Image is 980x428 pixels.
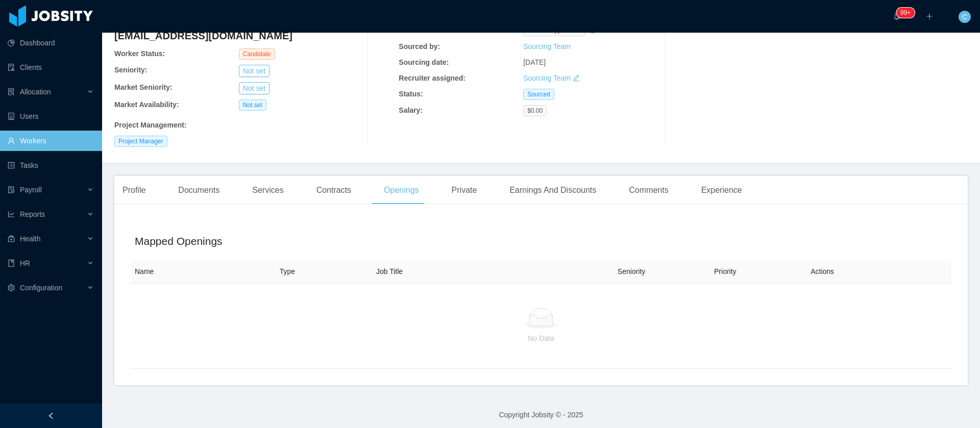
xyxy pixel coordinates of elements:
[523,58,546,66] span: [DATE]
[20,235,40,243] span: Health
[523,105,547,116] span: $0.00
[926,13,933,20] i: icon: plus
[962,11,967,23] span: C
[523,74,571,82] a: Sourcing Team
[239,65,269,77] button: Not set
[8,106,94,127] a: icon: robotUsers
[399,74,465,82] b: Recruiter assigned:
[239,48,275,60] span: Candidate
[523,42,571,51] a: Sourcing Team
[501,176,604,205] div: Earnings And Discounts
[280,267,295,275] span: Type
[573,74,580,82] i: icon: edit
[114,29,363,43] h4: [EMAIL_ADDRESS][DOMAIN_NAME]
[811,267,834,275] span: Actions
[114,176,154,205] div: Profile
[114,66,148,74] b: Seniority:
[8,131,94,151] a: icon: userWorkers
[20,284,62,292] span: Configuration
[170,176,228,205] div: Documents
[8,235,15,242] i: icon: medicine-box
[8,260,15,267] i: icon: book
[893,13,900,20] i: icon: bell
[114,83,173,91] b: Market Seniority:
[621,176,676,205] div: Comments
[8,88,15,95] i: icon: solution
[114,100,179,109] b: Market Availability:
[8,155,94,175] a: icon: profileTasks
[114,121,187,129] b: Project Management :
[399,106,423,114] b: Salary:
[376,267,403,275] span: Job Title
[244,176,291,205] div: Services
[444,176,485,205] div: Private
[114,49,165,58] b: Worker Status:
[8,211,15,218] i: icon: line-chart
[114,136,167,147] span: Project Manager
[239,99,266,111] span: Not set
[20,210,45,218] span: Reports
[308,176,359,205] div: Contracts
[8,284,15,291] i: icon: setting
[239,82,269,94] button: Not set
[523,89,554,100] span: Sourced
[896,8,915,18] sup: 205
[714,267,737,275] span: Priority
[399,42,440,51] b: Sourced by:
[20,259,30,267] span: HR
[399,90,423,98] b: Status:
[399,58,449,66] b: Sourcing date:
[139,333,943,344] p: No Data
[20,186,42,194] span: Payroll
[618,267,645,275] span: Seniority
[8,57,94,78] a: icon: auditClients
[376,176,427,205] div: Openings
[135,233,947,249] h2: Mapped Openings
[8,186,15,193] i: icon: file-protect
[135,267,154,275] span: Name
[8,33,94,53] a: icon: pie-chartDashboard
[20,88,51,96] span: Allocation
[693,176,750,205] div: Experience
